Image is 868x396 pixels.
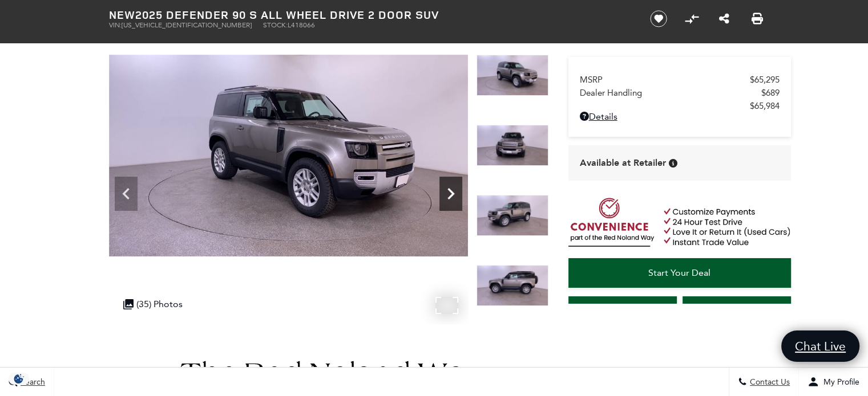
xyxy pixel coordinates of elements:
span: Stock: [263,21,288,29]
img: New 2025 Silicon Silver LAND ROVER S image 4 [477,195,548,236]
a: MSRP $65,295 [580,75,780,85]
a: Instant Trade Value [568,296,677,326]
a: $65,984 [580,101,780,111]
div: Vehicle is in stock and ready for immediate delivery. Due to demand, availability is subject to c... [669,159,677,168]
a: Chat Live [781,330,859,362]
span: VIN: [109,21,122,29]
span: Dealer Handling [580,88,761,98]
span: Contact Us [747,377,790,387]
div: (35) Photos [118,293,188,315]
span: $65,295 [750,75,780,85]
a: Share this New 2025 Defender 90 S All Wheel Drive 2 Door SUV [719,12,729,26]
a: Dealer Handling $689 [580,88,780,98]
button: Save vehicle [646,10,671,28]
span: L418066 [288,21,315,29]
img: New 2025 Silicon Silver LAND ROVER S image 2 [477,55,548,96]
h1: 2025 Defender 90 S All Wheel Drive 2 Door SUV [109,9,631,21]
span: Start Your Deal [648,267,710,278]
img: New 2025 Silicon Silver LAND ROVER S image 3 [477,125,548,166]
span: $689 [761,88,780,98]
a: Print this New 2025 Defender 90 S All Wheel Drive 2 Door SUV [752,12,763,26]
button: Compare Vehicle [683,10,700,27]
a: Start Your Deal [568,258,791,288]
div: Previous [115,177,138,211]
span: Chat Live [789,338,851,354]
a: Details [580,111,780,122]
section: Click to Open Cookie Consent Modal [6,373,32,385]
a: Schedule Test Drive [683,296,791,326]
button: Open user profile menu [799,368,868,396]
span: $65,984 [750,101,780,111]
div: Next [439,177,462,211]
span: [US_VEHICLE_IDENTIFICATION_NUMBER] [122,21,252,29]
img: New 2025 Silicon Silver LAND ROVER S image 5 [477,265,548,306]
span: My Profile [819,377,859,387]
span: MSRP [580,75,750,85]
img: Opt-Out Icon [6,373,32,385]
img: New 2025 Silicon Silver LAND ROVER S image 2 [109,55,468,256]
span: Available at Retailer [580,157,666,169]
strong: New [109,7,135,22]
